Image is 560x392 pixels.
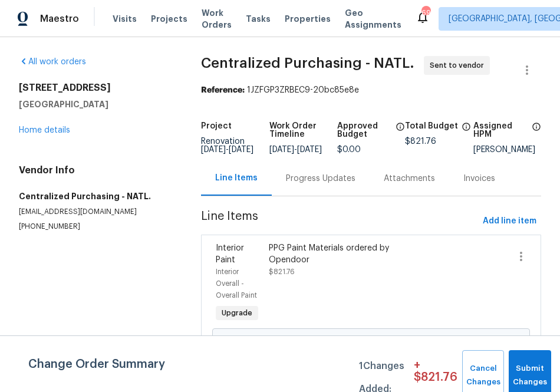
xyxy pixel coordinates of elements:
h2: [STREET_ADDRESS] [19,82,173,94]
span: Add line item [483,214,536,229]
span: Work Orders [202,7,232,31]
span: - [201,146,253,154]
h5: Work Order Timeline [269,122,337,139]
span: Sent to vendor [430,60,489,71]
span: The hpm assigned to this work order. [532,122,541,146]
span: $821.76 [405,137,436,146]
span: Tasks [246,15,271,23]
span: Projects [151,13,187,25]
div: Progress Updates [286,173,355,185]
div: Invoices [463,173,495,185]
span: Upgrade [217,307,257,319]
h5: [GEOGRAPHIC_DATA] [19,98,173,110]
span: Interior Paint [216,244,244,264]
h5: Assigned HPM [473,122,528,139]
span: Geo Assignments [345,7,401,31]
b: Reference: [201,86,245,94]
span: Submit Changes [515,362,545,389]
span: $0.00 [337,146,361,154]
span: [DATE] [269,146,294,154]
span: [DATE] [201,146,226,154]
span: Interior Overall - Overall Paint [216,268,257,299]
div: 1JZFGP3ZRBEC9-20bc85e8e [201,84,541,96]
button: Add line item [478,210,541,232]
div: Attachments [384,173,435,185]
span: Maestro [40,13,79,25]
h5: Approved Budget [337,122,392,139]
span: Cancel Changes [468,362,498,389]
h5: Centralized Purchasing - NATL. [19,190,173,202]
span: Renovation [201,137,253,154]
span: The total cost of line items that have been approved by both Opendoor and the Trade Partner. This... [396,122,405,146]
a: Home details [19,126,70,134]
div: [PERSON_NAME] [473,146,541,154]
span: - [269,146,322,154]
span: [DATE] [229,146,253,154]
span: Centralized Purchasing - NATL. [201,56,414,70]
span: Visits [113,13,137,25]
h5: Total Budget [405,122,458,130]
span: [DATE] [297,146,322,154]
span: $821.76 [269,268,295,275]
span: The total cost of line items that have been proposed by Opendoor. This sum includes line items th... [462,122,471,137]
span: Line Items [201,210,478,232]
h5: Project [201,122,232,130]
div: 691 [421,7,430,19]
h4: Vendor Info [19,164,173,176]
div: Line Items [215,172,258,184]
a: All work orders [19,58,86,66]
p: [EMAIL_ADDRESS][DOMAIN_NAME] [19,207,173,217]
div: PPG Paint Materials ordered by Opendoor [269,242,394,266]
p: [PHONE_NUMBER] [19,222,173,232]
span: Properties [285,13,331,25]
